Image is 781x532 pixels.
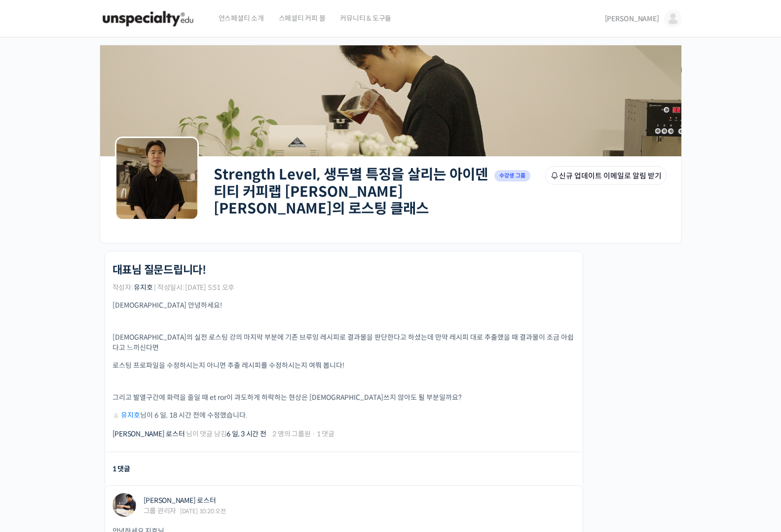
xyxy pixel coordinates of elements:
[144,496,216,505] a: [PERSON_NAME] 로스터
[112,462,130,476] div: 1 댓글
[545,166,667,185] button: 신규 업데이트 이메일로 알림 받기
[112,429,185,438] a: [PERSON_NAME] 로스터
[312,429,315,438] span: ·
[226,429,266,438] a: 6 일, 3 시간 전
[112,392,575,403] p: 그리고 발열구간에 화력을 줄일 때 et ror이 과도하게 하락하는 현상은 [DEMOGRAPHIC_DATA]쓰지 않아도 될 부분일까요?
[214,166,488,217] a: Strength Level, 생두별 특징을 살리는 아이덴티티 커피랩 [PERSON_NAME] [PERSON_NAME]의 로스팅 클래스
[144,507,177,514] div: 그룹 관리자
[272,430,310,437] span: 2 명의 그룹원
[112,300,575,311] p: [DEMOGRAPHIC_DATA] 안녕하세요!
[112,411,119,420] a: "유지호"님 프로필 보기
[134,283,152,292] a: 유지호
[180,508,226,514] span: [DATE] 10:20 오전
[112,360,575,371] p: 로스팅 프로파일을 수정하시는지 아니면 추출 레시피를 수정하시는지 여쭤 봅니다!
[112,430,266,437] span: 님이 댓글 남김
[121,411,140,420] a: 유지호
[112,493,136,517] a: "윤원균 로스터"님 프로필 보기
[317,430,335,437] span: 1 댓글
[112,264,206,277] h1: 대표님 질문드립니다!
[115,137,199,220] img: Group logo of Strength Level, 생두별 특징을 살리는 아이덴티티 커피랩 윤원균 대표의 로스팅 클래스
[112,410,575,421] li: 님이 6 일, 18 시간 전에 수정했습니다.
[494,170,531,181] span: 수강생 그룹
[605,14,659,23] span: [PERSON_NAME]
[112,284,235,291] span: 작성자: | 작성일시: [DATE] 5:51 오후
[112,332,575,353] p: [DEMOGRAPHIC_DATA]의 실전 로스팅 강의 마지막 부분에 기존 브루잉 레시피로 결과물을 판단한다고 하셨는데 만약 레시피 대로 추출했을 때 결과물이 조금 아쉽다고 느...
